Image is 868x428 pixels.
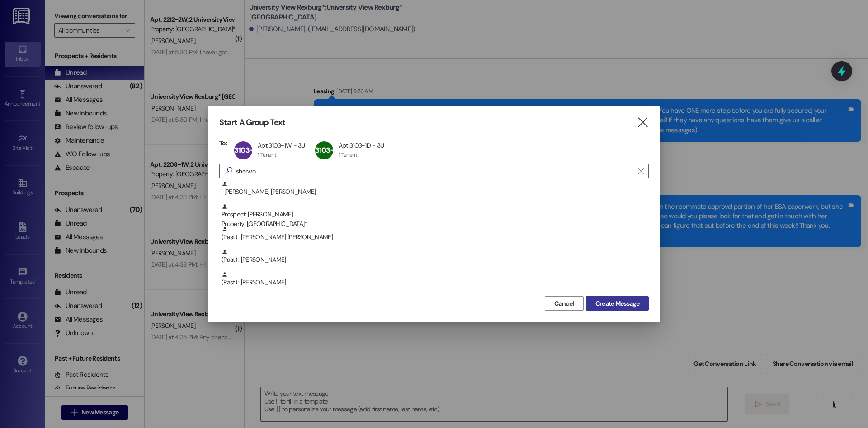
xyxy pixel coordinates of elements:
div: (Past) : [PERSON_NAME] [PERSON_NAME] [219,226,649,249]
span: 3103~1D [315,145,341,155]
div: Prospect: [PERSON_NAME]Property: [GEOGRAPHIC_DATA]* [219,203,649,226]
span: 3103~1W [234,145,262,155]
span: Cancel [554,299,574,308]
div: Property: [GEOGRAPHIC_DATA]* [222,219,649,229]
div: : [PERSON_NAME] [PERSON_NAME] [219,181,649,203]
button: Clear text [634,164,648,178]
button: Create Message [586,296,649,311]
i:  [222,166,236,176]
span: Create Message [595,299,639,308]
div: (Past) : [PERSON_NAME] [219,249,649,271]
div: (Past) : [PERSON_NAME] [PERSON_NAME] [222,226,649,242]
div: 1 Tenant [339,151,357,159]
h3: To: [219,139,227,147]
div: Apt 3103~1W - 3U [258,141,305,149]
div: (Past) : [PERSON_NAME] [219,271,649,294]
div: Apt 3103~1D - 3U [339,141,384,149]
div: Prospect: [PERSON_NAME] [222,203,649,229]
div: : [PERSON_NAME] [PERSON_NAME] [222,181,649,197]
div: (Past) : [PERSON_NAME] [222,271,649,287]
div: (Past) : [PERSON_NAME] [222,249,649,264]
i:  [637,118,649,127]
div: 1 Tenant [258,151,276,159]
button: Cancel [545,296,584,311]
h3: Start A Group Text [219,117,285,128]
i:  [638,168,643,175]
input: Search for any contact or apartment [236,165,634,178]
